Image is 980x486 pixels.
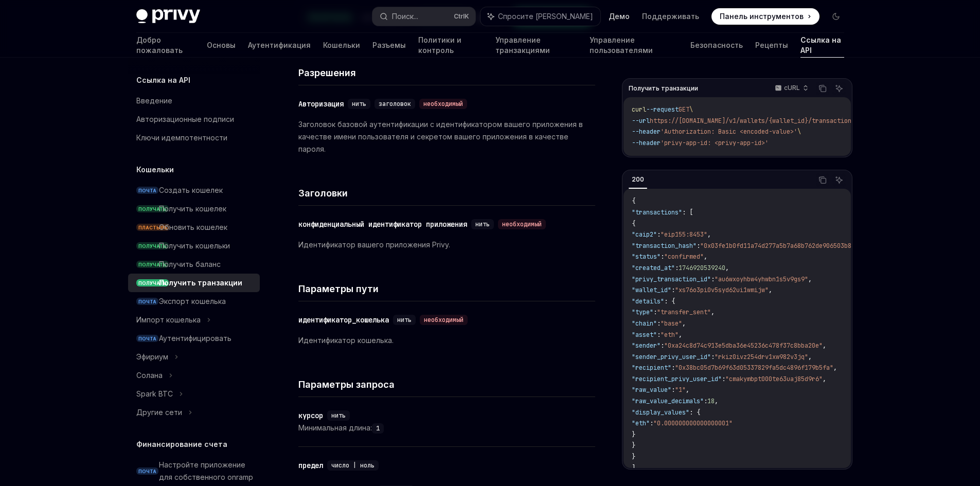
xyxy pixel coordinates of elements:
[816,82,829,95] button: Скопировать содержимое из блока кода
[632,139,661,147] span: --header
[136,371,163,380] font: Солана
[707,230,711,239] span: ,
[475,220,490,228] font: нить
[715,397,718,405] span: ,
[632,397,704,405] span: "raw_value_decimals"
[397,316,412,324] font: нить
[159,241,230,250] font: Получить кошельки
[159,297,226,305] font: Экспорт кошелька
[661,230,707,239] span: "eip155:8453"
[711,308,715,316] span: ,
[725,375,823,383] span: "cmakymbpt000te63uaj85d9r6"
[632,419,650,427] span: "eth"
[661,139,769,147] span: 'privy-app-id: <privy-app-id>'
[632,275,711,283] span: "privy_transaction_id"
[323,41,360,49] font: Кошельки
[664,297,675,305] span: : {
[138,225,168,230] font: ПЛАСТЫРЬ
[138,206,167,212] font: ПОЛУЧАТЬ
[632,331,657,339] span: "asset"
[679,331,682,339] span: ,
[800,33,844,58] a: Ссылка на API
[632,341,661,350] span: "sender"
[136,115,234,123] font: Авторизационные подписи
[207,41,236,49] font: Основы
[159,204,226,213] font: Получить кошелек
[418,35,461,55] font: Политики и контроль
[136,165,174,174] font: Кошельки
[632,230,657,239] span: "caip2"
[642,12,699,21] font: Поддерживать
[682,319,686,328] span: ,
[136,352,168,361] font: Эфириум
[646,105,679,114] span: --request
[797,128,801,136] span: \
[379,100,411,108] font: заголовок
[653,308,657,316] span: :
[632,408,689,417] span: "display_values"
[159,334,231,343] font: Аутентифицировать
[755,33,788,58] a: Рецепты
[298,411,323,420] font: курсор
[298,220,467,229] font: конфиденциальный идентификатор приложения
[715,275,808,283] span: "au6wxoyhbw4yhwbn1s5v9gs9"
[650,419,653,427] span: :
[671,364,675,372] span: :
[480,7,600,26] button: Спросите [PERSON_NAME]
[769,286,772,294] span: ,
[609,12,630,21] font: Демо
[808,275,812,283] span: ,
[138,243,167,249] font: ПОЛУЧАТЬ
[800,35,841,55] font: Ссылка на API
[128,92,260,110] a: Введение
[128,200,260,218] a: ПОЛУЧАТЬПолучить кошелек
[653,419,733,427] span: "0.000000000000000001"
[657,308,711,316] span: "transfer_sent"
[248,41,311,49] font: Аутентификация
[679,264,725,272] span: 1746920539240
[632,242,697,250] span: "transaction_hash"
[661,128,797,136] span: 'Authorization: Basic <encoded-value>'
[495,33,577,58] a: Управление транзакциями
[298,283,379,294] font: Параметры пути
[136,9,200,24] img: темный логотип
[418,33,483,58] a: Политики и контроль
[632,117,650,125] span: --url
[642,11,699,22] a: Поддерживать
[372,33,406,58] a: Разъемы
[128,129,260,147] a: Ключи идемпотентности
[632,386,671,394] span: "raw_value"
[657,331,661,339] span: :
[136,389,173,398] font: Spark BTC
[128,181,260,200] a: ПОЧТАСоздать кошелек
[711,8,819,25] a: Панель инструментов
[725,264,729,272] span: ,
[679,105,689,114] span: GET
[159,460,253,481] font: Настройте приложение для собственного onramp
[808,353,812,361] span: ,
[675,364,833,372] span: "0x38bc05d7b69f63d05337829fa5dc4896f179b5fa"
[675,386,686,394] span: "1"
[454,12,465,20] font: Ctrl
[128,255,260,274] a: ПОЛУЧАТЬПолучить баланс
[632,319,657,328] span: "chain"
[720,12,804,21] font: Панель инструментов
[632,208,682,217] span: "transactions"
[661,331,679,339] span: "eth"
[298,379,395,390] font: Параметры запроса
[632,264,675,272] span: "created_at"
[298,315,389,325] font: идентификатор_кошелька
[331,461,375,470] font: число | ноль
[159,186,223,194] font: Создать кошелек
[664,253,704,261] span: "confirmed"
[465,12,469,20] font: K
[495,35,550,55] font: Управление транзакциями
[833,364,837,372] span: ,
[138,299,156,304] font: ПОЧТА
[828,8,844,25] button: Включить темный режим
[632,175,644,183] font: 200
[832,82,846,95] button: Спросите ИИ
[136,33,195,58] a: Добро пожаловать
[657,230,661,239] span: :
[136,35,183,55] font: Добро пожаловать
